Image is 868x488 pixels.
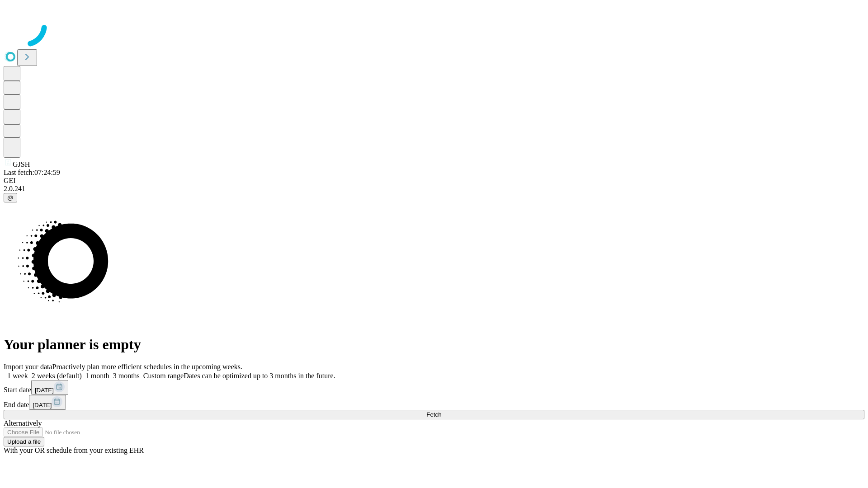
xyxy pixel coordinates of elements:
[4,185,864,193] div: 2.0.241
[4,177,864,185] div: GEI
[4,380,864,395] div: Start date
[143,372,184,380] span: Custom range
[35,387,54,394] span: [DATE]
[4,395,864,410] div: End date
[4,410,864,419] button: Fetch
[7,194,14,201] span: @
[4,437,44,446] button: Upload a file
[4,363,52,371] span: Import your data
[4,193,17,202] button: @
[85,372,109,380] span: 1 month
[52,363,242,371] span: Proactively plan more efficient schedules in the upcoming weeks.
[4,169,60,176] span: Last fetch: 07:24:59
[4,446,144,454] span: With your OR schedule from your existing EHR
[32,372,82,380] span: 2 weeks (default)
[29,395,66,410] button: [DATE]
[31,380,68,395] button: [DATE]
[113,372,140,380] span: 3 months
[33,402,52,408] span: [DATE]
[7,372,28,380] span: 1 week
[4,419,42,427] span: Alternatively
[4,336,864,353] h1: Your planner is empty
[426,411,441,418] span: Fetch
[184,372,335,380] span: Dates can be optimized up to 3 months in the future.
[13,160,30,168] span: GJSH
